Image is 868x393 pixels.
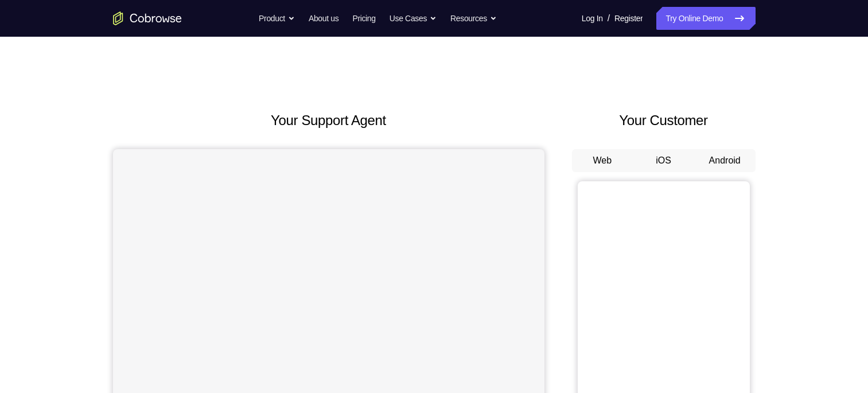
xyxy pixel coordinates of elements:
[113,11,182,25] a: Go to the home page
[113,110,544,131] h2: Your Support Agent
[309,7,338,30] a: About us
[450,7,497,30] button: Resources
[582,7,603,30] a: Log In
[614,7,643,30] a: Register
[608,11,610,25] span: /
[390,7,437,30] button: Use Cases
[572,110,756,131] h2: Your Customer
[656,7,755,30] a: Try Online Demo
[352,7,375,30] a: Pricing
[259,7,295,30] button: Product
[572,149,633,172] button: Web
[633,149,694,172] button: iOS
[694,149,756,172] button: Android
